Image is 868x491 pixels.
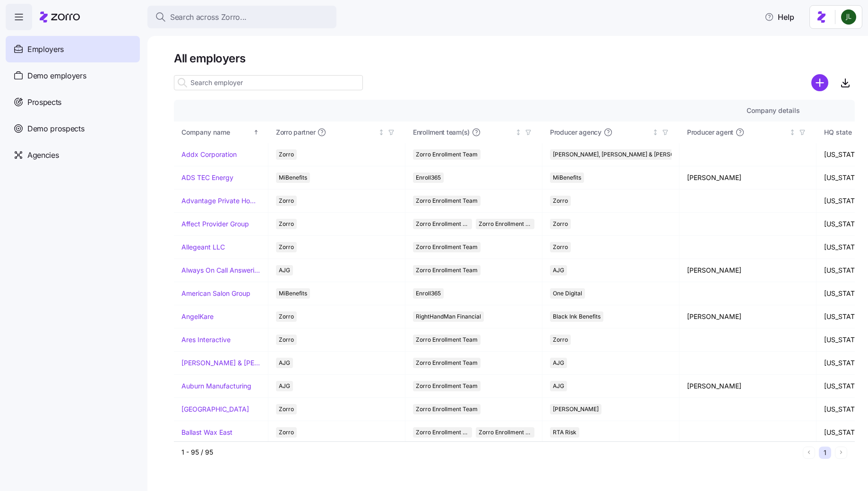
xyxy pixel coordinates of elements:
[27,70,86,82] span: Demo employers
[553,219,568,229] span: Zorro
[6,89,140,115] a: Prospects
[416,242,478,252] span: Zorro Enrollment Team
[416,288,441,299] span: Enroll365
[515,129,522,136] div: Not sorted
[550,128,602,137] span: Producer agency
[811,74,828,91] svg: add icon
[679,259,816,282] td: [PERSON_NAME]
[553,265,564,276] span: AJG
[757,8,802,26] button: Help
[6,115,140,142] a: Demo prospects
[279,265,290,276] span: AJG
[553,172,581,183] span: MiBenefits
[27,96,61,108] span: Prospects
[276,128,315,137] span: Zorro partner
[181,150,237,159] a: Addx Corporation
[416,311,481,322] span: RightHandMan Financial
[416,172,441,183] span: Enroll365
[416,196,478,206] span: Zorro Enrollment Team
[174,121,268,143] th: Company nameSorted ascending
[6,36,140,62] a: Employers
[174,75,363,90] input: Search employer
[181,196,260,206] a: Advantage Private Home Care
[279,381,290,391] span: AJG
[181,448,799,457] div: 1 - 95 / 95
[6,62,140,89] a: Demo employers
[553,196,568,206] span: Zorro
[679,166,816,190] td: [PERSON_NAME]
[479,427,532,438] span: Zorro Enrollment Experts
[181,358,260,368] a: [PERSON_NAME] & [PERSON_NAME]'s
[416,265,478,276] span: Zorro Enrollment Team
[378,129,385,136] div: Not sorted
[416,358,478,368] span: Zorro Enrollment Team
[279,149,294,160] span: Zorro
[279,242,294,252] span: Zorro
[27,123,85,135] span: Demo prospects
[405,121,542,143] th: Enrollment team(s)Not sorted
[789,129,796,136] div: Not sorted
[181,242,225,252] a: Allegeant LLC
[181,312,214,321] a: AngelKare
[170,11,247,23] span: Search across Zorro...
[416,219,469,229] span: Zorro Enrollment Team
[181,266,260,275] a: Always On Call Answering Service
[174,51,855,66] h1: All employers
[542,121,679,143] th: Producer agencyNot sorted
[553,311,601,322] span: Black Ink Benefits
[279,196,294,206] span: Zorro
[279,358,290,368] span: AJG
[553,358,564,368] span: AJG
[479,219,532,229] span: Zorro Enrollment Experts
[687,128,733,137] span: Producer agent
[413,128,470,137] span: Enrollment team(s)
[181,405,249,414] a: [GEOGRAPHIC_DATA]
[6,142,140,168] a: Agencies
[279,172,307,183] span: MiBenefits
[181,428,232,437] a: Ballast Wax East
[181,335,231,345] a: Ares Interactive
[181,289,250,298] a: American Salon Group
[553,335,568,345] span: Zorro
[679,305,816,328] td: [PERSON_NAME]
[279,311,294,322] span: Zorro
[553,149,700,160] span: [PERSON_NAME], [PERSON_NAME] & [PERSON_NAME]
[279,404,294,414] span: Zorro
[416,404,478,414] span: Zorro Enrollment Team
[553,404,599,414] span: [PERSON_NAME]
[819,447,831,459] button: 1
[416,149,478,160] span: Zorro Enrollment Team
[553,381,564,391] span: AJG
[416,335,478,345] span: Zorro Enrollment Team
[803,447,815,459] button: Previous page
[279,219,294,229] span: Zorro
[841,9,856,25] img: d9b9d5af0451fe2f8c405234d2cf2198
[181,127,251,138] div: Company name
[553,288,582,299] span: One Digital
[27,149,59,161] span: Agencies
[27,43,64,55] span: Employers
[279,335,294,345] span: Zorro
[181,381,251,391] a: Auburn Manufacturing
[279,288,307,299] span: MiBenefits
[679,121,816,143] th: Producer agentNot sorted
[765,11,794,23] span: Help
[416,381,478,391] span: Zorro Enrollment Team
[279,427,294,438] span: Zorro
[679,375,816,398] td: [PERSON_NAME]
[416,427,469,438] span: Zorro Enrollment Team
[835,447,847,459] button: Next page
[181,173,233,182] a: ADS TEC Energy
[652,129,659,136] div: Not sorted
[553,427,576,438] span: RTA Risk
[147,6,336,28] button: Search across Zorro...
[253,129,259,136] div: Sorted ascending
[181,219,249,229] a: Affect Provider Group
[553,242,568,252] span: Zorro
[268,121,405,143] th: Zorro partnerNot sorted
